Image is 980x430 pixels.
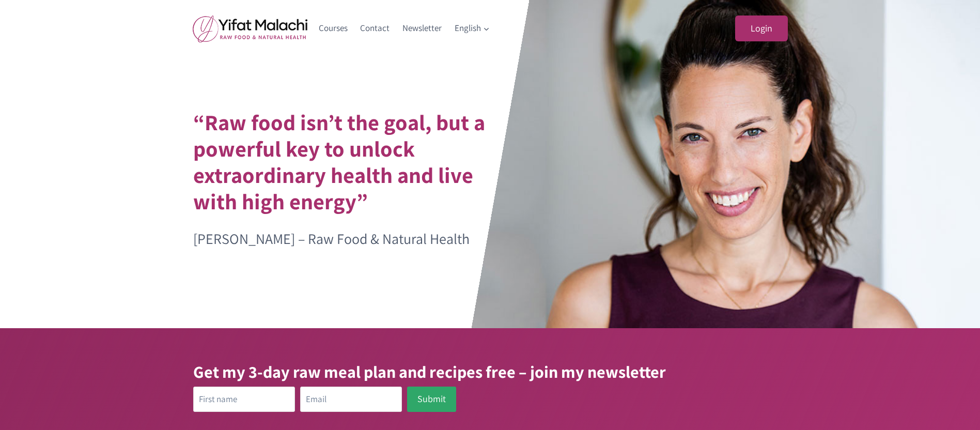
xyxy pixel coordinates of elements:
p: [PERSON_NAME] – Raw Food & Natural Health [193,227,512,251]
span: English [455,21,490,35]
a: Newsletter [396,16,448,41]
a: Contact [354,16,396,41]
a: Login [735,16,788,42]
h3: Get my 3-day raw meal plan and recipes free – join my newsletter [193,359,787,384]
a: English [448,16,496,41]
a: Courses [313,16,354,41]
button: Submit [407,387,456,412]
input: First name [193,387,295,412]
nav: Primary Navigation [313,16,496,41]
img: yifat_logo41_en.png [193,15,307,42]
h1: “Raw food isn’t the goal, but a powerful key to unlock extraordinary health and live with high en... [193,109,512,214]
input: Email [300,387,402,412]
